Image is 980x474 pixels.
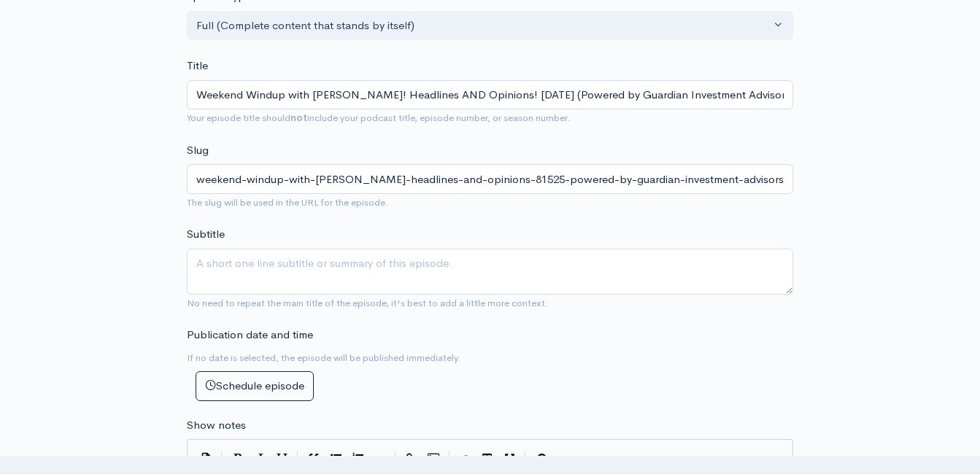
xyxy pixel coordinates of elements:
button: Generic List [325,448,347,470]
button: Full (Complete content that stands by itself) [187,11,793,41]
label: Show notes [187,417,246,434]
button: Toggle Side by Side [477,448,498,470]
small: No need to repeat the main title of the episode, it's best to add a little more context. [187,297,548,309]
strong: not [290,112,307,124]
div: Full (Complete content that stands by itself) [196,18,771,34]
button: Toggle Fullscreen [498,448,520,470]
label: Subtitle [187,226,225,243]
button: Insert Image [423,448,444,470]
label: Slug [187,142,209,159]
button: Toggle Preview [455,448,477,470]
button: Italic [249,448,271,470]
small: Your episode title should include your podcast title, episode number, or season number. [187,112,571,124]
button: Insert Horizontal Line [369,448,390,470]
button: Markdown Guide [530,448,552,470]
i: | [297,451,298,467]
label: Publication date and time [187,327,313,343]
button: Numbered List [347,448,369,470]
input: title-of-episode [187,164,793,194]
button: Insert Show Notes Template [195,446,217,468]
input: What is the episode's title? [187,80,793,110]
button: Schedule episode [196,371,314,401]
button: Bold [227,448,249,470]
small: If no date is selected, the episode will be published immediately. [187,351,460,364]
button: Create Link [401,448,423,470]
i: | [525,451,526,467]
i: | [221,451,223,467]
button: Heading [271,448,293,470]
small: The slug will be used in the URL for the episode. [187,196,388,209]
i: | [449,451,450,467]
button: Quote [303,448,325,470]
label: Title [187,58,208,74]
i: | [395,451,396,467]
